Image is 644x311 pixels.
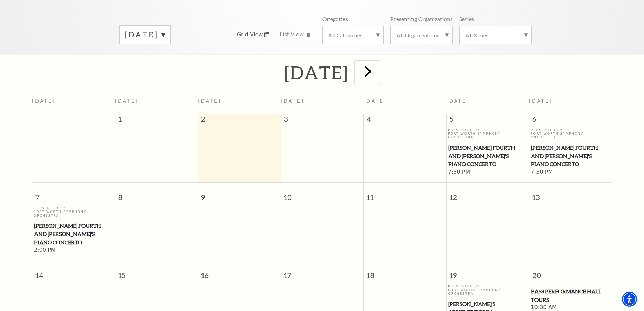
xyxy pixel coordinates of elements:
[448,284,527,296] p: Presented By Fort Worth Symphony Orchestra
[34,222,113,247] span: [PERSON_NAME] Fourth and [PERSON_NAME]'s Piano Concerto
[529,261,612,284] span: 20
[115,114,198,128] span: 1
[125,29,165,40] label: [DATE]
[198,261,281,284] span: 16
[529,98,553,104] span: [DATE]
[529,183,612,206] span: 13
[281,183,363,206] span: 10
[531,128,610,139] p: Presented By Fort Worth Symphony Orchestra
[32,94,115,114] th: [DATE]
[447,261,529,284] span: 19
[396,31,447,39] label: All Organizations
[198,183,281,206] span: 9
[322,15,348,22] p: Categories
[531,143,610,169] span: [PERSON_NAME] Fourth and [PERSON_NAME]'s Piano Concerto
[447,183,529,206] span: 12
[281,114,363,128] span: 3
[531,169,610,176] span: 7:30 PM
[281,98,304,104] span: [DATE]
[115,261,198,284] span: 15
[32,261,115,284] span: 14
[529,114,612,128] span: 6
[34,247,113,254] span: 2:00 PM
[284,62,348,83] h2: [DATE]
[447,114,529,128] span: 5
[446,98,470,104] span: [DATE]
[328,31,378,39] label: All Categories
[115,98,139,104] span: [DATE]
[363,98,387,104] span: [DATE]
[448,169,527,176] span: 7:30 PM
[390,15,453,22] p: Presenting Organizations
[281,261,363,284] span: 17
[34,206,113,218] p: Presented By Fort Worth Symphony Orchestra
[364,261,446,284] span: 18
[280,31,304,38] span: List View
[115,183,198,206] span: 8
[622,292,637,307] div: Accessibility Menu
[237,31,263,38] span: Grid View
[459,15,474,22] p: Series
[448,128,527,139] p: Presented By Fort Worth Symphony Orchestra
[364,183,446,206] span: 11
[355,61,379,85] button: next
[531,287,610,304] span: Bass Performance Hall Tours
[198,114,281,128] span: 2
[198,98,221,104] span: [DATE]
[448,143,527,169] span: [PERSON_NAME] Fourth and [PERSON_NAME]'s Piano Concerto
[364,114,446,128] span: 4
[32,183,115,206] span: 7
[465,31,526,39] label: All Series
